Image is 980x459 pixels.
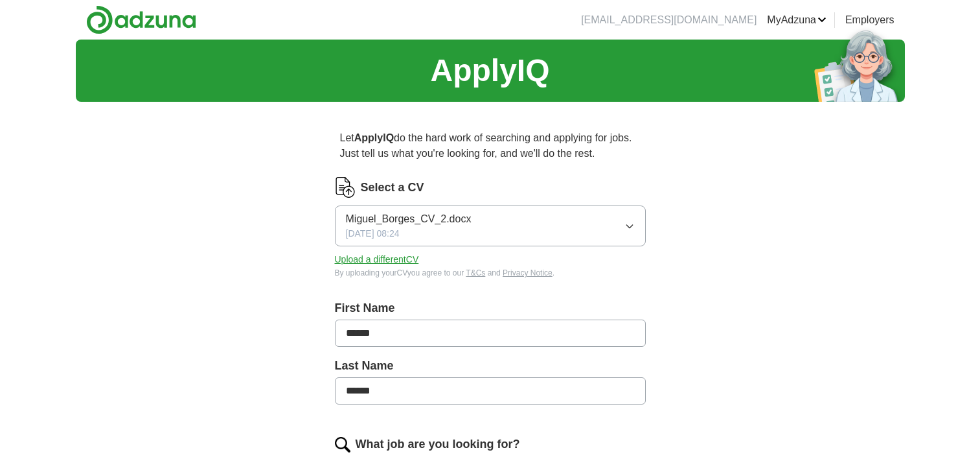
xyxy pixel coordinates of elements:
[86,5,196,34] img: Adzuna logo
[335,253,419,266] button: Upload a differentCV
[346,211,472,227] span: Miguel_Borges_CV_2.docx
[335,206,646,246] button: Miguel_Borges_CV_2.docx[DATE] 08:24
[430,47,549,94] h1: ApplyIQ
[466,268,485,277] a: T&Cs
[335,125,646,167] p: Let do the hard work of searching and applying for jobs. Just tell us what you're looking for, an...
[356,436,520,453] label: What job are you looking for?
[581,12,757,28] li: [EMAIL_ADDRESS][DOMAIN_NAME]
[354,132,394,143] strong: ApplyIQ
[503,268,553,277] a: Privacy Notice
[335,437,350,453] img: search.png
[335,300,646,317] label: First Name
[346,227,400,241] span: [DATE] 08:24
[335,267,646,279] div: By uploading your CV you agree to our and .
[361,179,424,196] label: Select a CV
[845,12,895,28] a: Employers
[335,177,356,198] img: CV Icon
[335,357,646,375] label: Last Name
[767,12,826,28] a: MyAdzuna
